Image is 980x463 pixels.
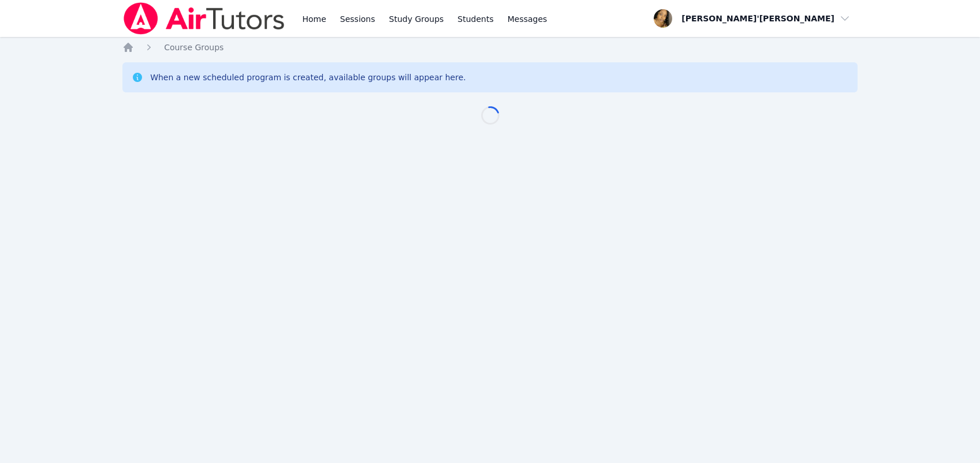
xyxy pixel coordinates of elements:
[122,42,858,53] nav: Breadcrumb
[122,2,286,35] img: Air Tutors
[508,13,547,25] span: Messages
[150,72,466,83] div: When a new scheduled program is created, available groups will appear here.
[164,42,223,53] a: Course Groups
[164,43,223,52] span: Course Groups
